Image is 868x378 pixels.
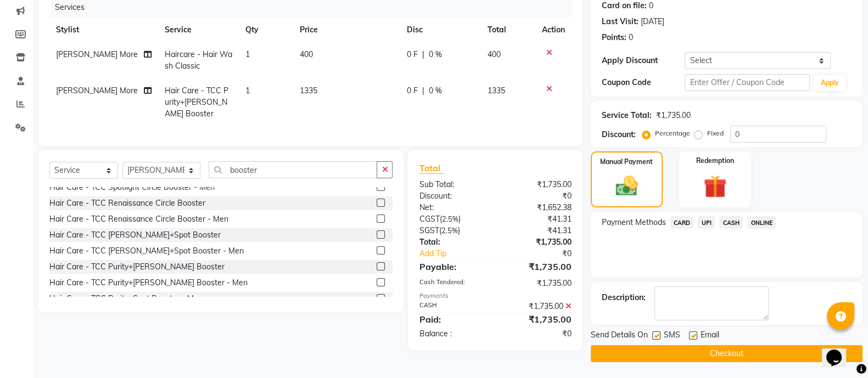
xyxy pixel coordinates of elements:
span: 1 [245,49,250,59]
div: Hair Care - TCC Purity+[PERSON_NAME] Booster [49,261,225,273]
span: Email [701,329,719,343]
div: Payable: [411,260,495,273]
label: Percentage [655,128,690,138]
div: Discount: [602,129,636,140]
a: Add Tip [411,248,509,259]
iframe: chat widget [822,334,857,367]
img: _cash.svg [609,173,645,199]
div: Net: [411,202,495,213]
div: ₹1,735.00 [495,236,580,248]
div: ₹1,735.00 [495,313,580,326]
span: UPI [698,216,715,229]
img: _gift.svg [696,172,733,201]
span: 0 % [429,49,442,60]
div: Hair Care - TCC Renaissance Circle Booster - Men [49,213,228,225]
span: ONLINE [747,216,776,229]
div: 0 [629,32,633,43]
div: Hair Care - TCC Purity+[PERSON_NAME] Booster - Men [49,277,248,289]
span: 1335 [300,86,317,95]
span: 0 F [407,85,418,97]
div: Points: [602,32,626,43]
div: Service Total: [602,110,652,121]
span: CGST [419,214,439,224]
label: Redemption [696,156,734,166]
span: Send Details On [591,329,648,343]
div: ₹0 [509,248,580,259]
th: Total [481,18,535,42]
th: Action [535,18,572,42]
input: Enter Offer / Coupon Code [685,74,810,91]
div: Paid: [411,313,495,326]
div: Hair Care - TCC [PERSON_NAME]+Spot Booster [49,229,221,241]
th: Service [158,18,239,42]
div: Hair Care - TCC Spotlight Circle Booster - Men [49,182,215,193]
div: ₹41.31 [495,225,580,236]
div: Description: [602,292,646,303]
div: ₹1,735.00 [495,301,580,312]
div: Cash Tendered: [411,278,495,289]
div: [DATE] [641,16,664,27]
div: Apply Discount [602,55,685,66]
div: Hair Care - TCC Purity+Spot Booster - Men [49,293,203,304]
span: CARD [670,216,694,229]
button: Apply [814,75,845,91]
div: Hair Care - TCC [PERSON_NAME]+Spot Booster - Men [49,245,244,257]
span: 2.5% [441,226,457,235]
span: Haircare - Hair Wash Classic [165,49,232,71]
span: SGST [419,225,439,235]
div: ( ) [411,213,495,225]
th: Price [293,18,400,42]
label: Manual Payment [600,157,653,167]
div: Discount: [411,190,495,202]
div: ₹1,652.38 [495,202,580,213]
span: 0 % [429,85,442,97]
span: CASH [719,216,743,229]
div: Last Visit: [602,16,639,27]
span: Payment Methods [602,217,666,228]
div: Coupon Code [602,77,685,88]
span: 400 [300,49,313,59]
div: CASH [411,301,495,312]
input: Search or Scan [209,161,377,178]
div: Sub Total: [411,179,495,190]
div: Total: [411,236,495,248]
span: 0 F [407,49,418,60]
label: Fixed [707,128,724,138]
div: ₹0 [495,328,580,340]
span: | [422,49,424,60]
span: SMS [664,329,680,343]
div: ₹1,735.00 [656,110,691,121]
div: ₹1,735.00 [495,179,580,190]
div: Balance : [411,328,495,340]
div: Payments [419,291,571,301]
button: Checkout [591,345,863,362]
span: 1 [245,86,250,95]
span: [PERSON_NAME] More [56,49,138,59]
span: [PERSON_NAME] More [56,86,138,95]
div: ₹41.31 [495,213,580,225]
span: 1335 [488,86,505,95]
th: Qty [239,18,293,42]
span: Total [419,162,444,174]
span: Hair Care - TCC Purity+[PERSON_NAME] Booster [165,86,228,119]
th: Disc [400,18,481,42]
span: 2.5% [441,215,458,223]
div: Hair Care - TCC Renaissance Circle Booster [49,198,205,209]
div: ₹1,735.00 [495,260,580,273]
span: 400 [488,49,501,59]
div: ₹0 [495,190,580,202]
div: ( ) [411,225,495,236]
span: | [422,85,424,97]
div: ₹1,735.00 [495,278,580,289]
th: Stylist [49,18,158,42]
